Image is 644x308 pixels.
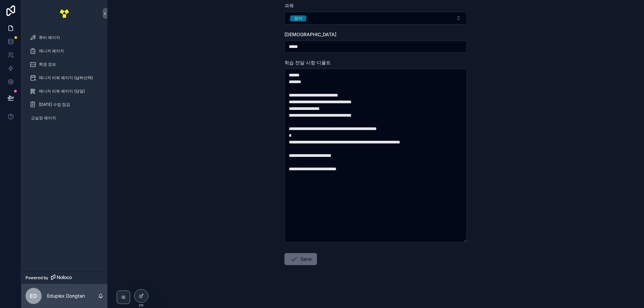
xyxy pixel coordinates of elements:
[21,27,107,133] div: scrollable content
[21,271,107,284] a: Powered by
[47,293,85,299] p: Eduplex Dongtan
[39,35,60,40] span: 튜터 페이지
[25,99,103,111] a: [DATE] 수업 점검
[284,253,317,265] button: Save
[30,292,37,300] span: ED
[39,75,93,80] span: 매니저 리뷰 페이지 (날짜선택)
[284,32,336,37] span: [DEMOGRAPHIC_DATA]
[39,62,56,67] span: 학생 정보
[294,15,302,21] div: 영어
[25,275,48,281] span: Powered by
[39,102,70,107] span: [DATE] 수업 점검
[25,32,103,44] a: 튜터 페이지
[25,45,103,57] a: 매니저 페이지
[39,88,85,94] span: 매니저 리뷰 페이지 (당일)
[25,112,103,124] a: 교실장 페이지
[284,3,294,8] span: 과목
[25,85,103,97] a: 매니저 리뷰 페이지 (당일)
[284,60,331,65] span: 학습 전달 사항 디폴트
[39,48,64,54] span: 매니저 페이지
[25,58,103,70] a: 학생 정보
[284,12,467,24] button: Select Button
[31,115,56,121] span: 교실장 페이지
[25,72,103,84] a: 매니저 리뷰 페이지 (날짜선택)
[59,8,70,19] img: App logo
